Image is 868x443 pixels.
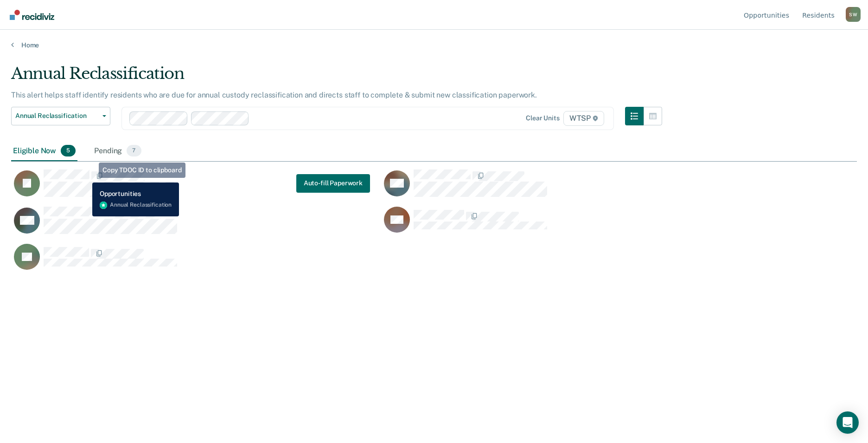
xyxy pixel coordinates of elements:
button: Annual Reclassification [11,107,110,125]
div: CaseloadOpportunityCell-00349987 [11,169,381,206]
div: Eligible Now5 [11,141,77,162]
div: Clear units [526,114,560,122]
div: S W [846,7,861,22]
span: 5 [61,145,76,157]
button: Profile dropdown button [846,7,861,22]
div: Pending7 [92,141,143,162]
span: WTSP [563,111,604,126]
p: This alert helps staff identify residents who are due for annual custody reclassification and dir... [11,91,537,99]
img: Recidiviz [10,10,54,20]
span: 7 [127,145,141,157]
a: Navigate to form link [296,174,370,193]
div: CaseloadOpportunityCell-00500874 [11,206,381,243]
div: CaseloadOpportunityCell-00283732 [11,243,381,280]
div: CaseloadOpportunityCell-00573158 [381,169,751,206]
a: Home [11,41,857,49]
span: Annual Reclassification [15,112,99,120]
div: Open Intercom Messenger [836,411,859,434]
div: CaseloadOpportunityCell-00667646 [381,206,751,243]
button: Auto-fill Paperwork [296,174,370,193]
div: Annual Reclassification [11,64,662,91]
